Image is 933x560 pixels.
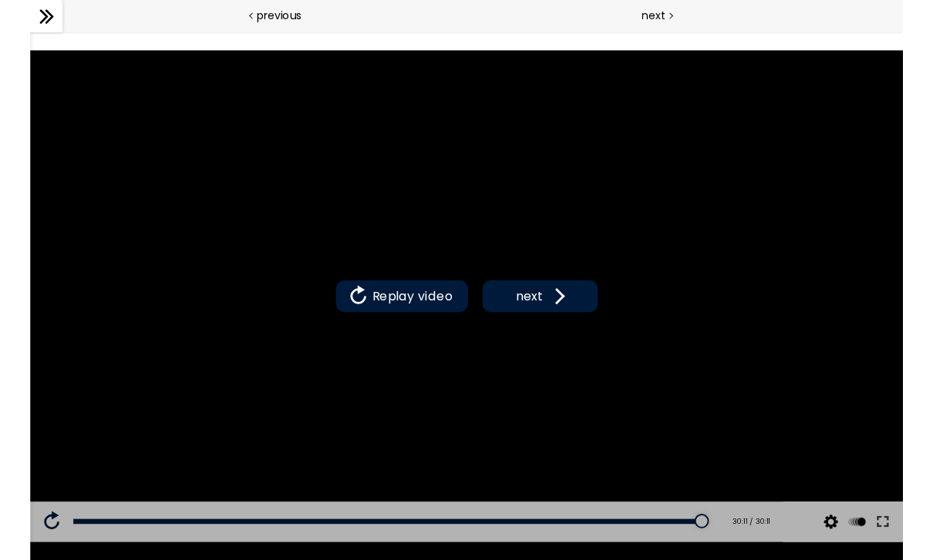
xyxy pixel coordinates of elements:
span: next [654,8,679,25]
div: Change playback rate [870,502,898,545]
span: Replay video [362,273,456,293]
span: next [515,273,551,293]
div: 30:11 / 30:11 [732,518,791,530]
span: previous [242,8,291,25]
button: Play back rate [872,502,895,545]
button: next [483,266,607,300]
button: Replay video [327,266,468,300]
button: Video quality [844,502,867,545]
